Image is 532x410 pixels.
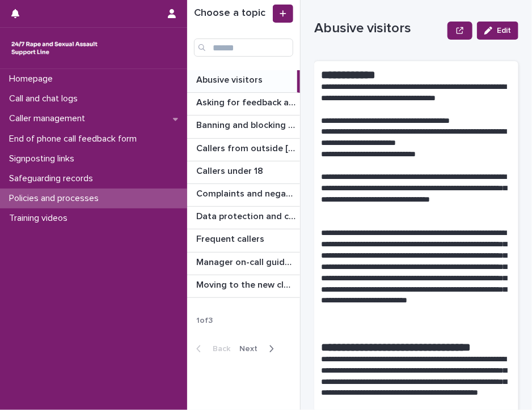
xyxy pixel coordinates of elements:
p: Call and chat logs [5,93,87,104]
input: Search [194,39,293,57]
span: Edit [497,27,511,35]
p: Abusive visitors [314,20,443,37]
a: Data protection and confidentiality guidanceData protection and confidentiality guidance [187,207,300,229]
p: End of phone call feedback form [5,134,146,144]
button: Edit [477,22,518,40]
p: Callers from outside England & Wales [196,141,298,154]
p: Callers under 18 [196,164,265,177]
p: Data protection and confidentiality guidance [196,209,298,222]
p: Banning and blocking callers [196,118,298,131]
img: rhQMoQhaT3yELyF149Cw [9,37,100,59]
a: Callers from outside [GEOGRAPHIC_DATA]Callers from outside [GEOGRAPHIC_DATA] [187,139,300,161]
a: Frequent callersFrequent callers [187,229,300,252]
p: Training videos [5,213,77,224]
p: Manager on-call guidance [196,255,298,268]
p: Homepage [5,74,62,84]
p: Policies and processes [5,193,108,204]
p: Asking for feedback and demographic data [196,95,298,108]
a: Abusive visitorsAbusive visitors [187,70,300,93]
p: Moving to the new cloud contact centre [196,277,298,291]
p: Caller management [5,113,94,124]
button: Next [235,344,283,354]
h1: Choose a topic [194,7,271,20]
p: Complaints and negative feedback [196,186,298,199]
a: Manager on-call guidanceManager on-call guidance [187,253,300,275]
a: Moving to the new cloud contact centreMoving to the new cloud contact centre [187,275,300,298]
a: Banning and blocking callersBanning and blocking callers [187,116,300,138]
p: Signposting links [5,153,83,164]
a: Callers under 18Callers under 18 [187,161,300,184]
p: 1 of 3 [187,307,222,335]
p: Safeguarding records [5,173,102,184]
span: Next [239,345,264,353]
button: Back [187,344,235,354]
a: Complaints and negative feedbackComplaints and negative feedback [187,184,300,207]
p: Abusive visitors [196,72,265,86]
span: Back [206,345,230,353]
a: Asking for feedback and demographic dataAsking for feedback and demographic data [187,93,300,116]
p: Frequent callers [196,232,267,245]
